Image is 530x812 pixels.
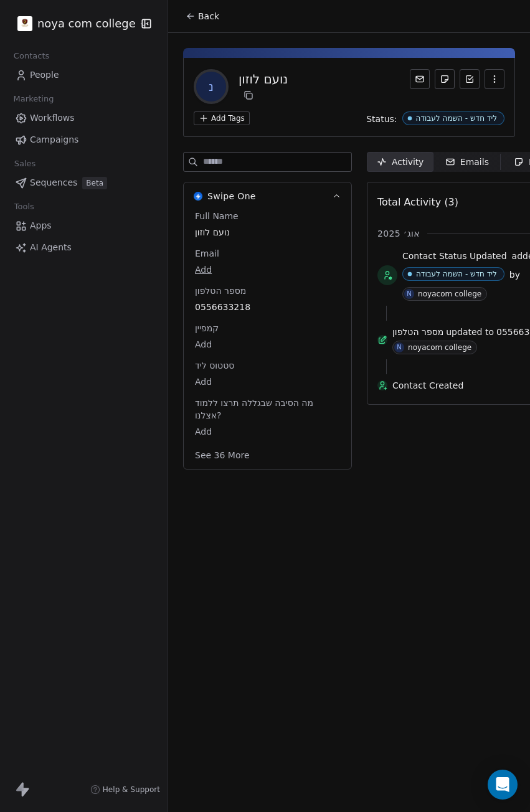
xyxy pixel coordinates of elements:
[30,133,78,146] span: Campaigns
[10,215,158,236] a: Apps
[192,285,248,297] span: מספר הטלפון
[10,108,158,128] a: Workflows
[17,16,32,31] img: %C3%97%C2%9C%C3%97%C2%95%C3%97%C2%92%C3%97%C2%95%20%C3%97%C2%9E%C3%97%C2%9B%C3%97%C2%9C%C3%97%C2%...
[9,197,39,216] span: Tools
[509,268,520,281] span: by
[207,190,256,202] span: Swipe One
[103,785,160,795] span: Help & Support
[30,111,75,125] span: Workflows
[488,770,518,800] div: Open Intercom Messenger
[82,177,107,189] span: Beta
[195,338,340,351] span: Add
[402,250,507,262] span: Contact Status Updated
[192,359,237,372] span: סטטוס ליד
[416,270,497,278] div: ליד חדש - השמה לעבודה
[194,111,250,125] button: Add Tags
[192,397,343,422] span: מה הסיבה שבגללה תרצו ללמוד אצלנו?
[195,375,340,388] span: Add
[10,130,158,150] a: Campaigns
[184,210,351,469] div: Swipe OneSwipe One
[8,90,59,108] span: Marketing
[194,192,202,201] img: Swipe One
[196,72,226,101] span: נ
[30,219,52,232] span: Apps
[239,70,288,88] div: נועם לוזון
[30,176,77,189] span: Sequences
[10,65,158,85] a: People
[9,154,41,173] span: Sales
[90,785,160,795] a: Help & Support
[392,326,443,338] span: מספר הטלפון
[377,196,458,208] span: Total Activity (3)
[408,343,471,352] div: noyacom college
[195,301,340,313] span: 0556633218
[192,247,222,260] span: Email
[10,172,158,193] a: SequencesBeta
[198,10,219,22] span: Back
[445,156,489,169] div: Emails
[195,425,340,438] span: Add
[418,290,481,298] div: noyacom college
[377,227,420,240] span: אוג׳ 2025
[397,342,402,352] div: N
[366,113,397,125] span: Status:
[407,289,412,299] div: N
[192,210,241,222] span: Full Name
[30,241,72,254] span: AI Agents
[446,326,494,338] span: updated to
[178,5,227,27] button: Back
[187,444,257,466] button: See 36 More
[8,47,55,65] span: Contacts
[10,237,158,258] a: AI Agents
[184,182,351,210] button: Swipe OneSwipe One
[15,13,133,34] button: noya com college
[37,16,136,32] span: noya com college
[30,68,59,82] span: People
[192,322,221,334] span: קמפיין
[416,114,497,123] div: ליד חדש - השמה לעבודה
[195,263,340,276] span: Add
[195,226,340,238] span: נועם לוזון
